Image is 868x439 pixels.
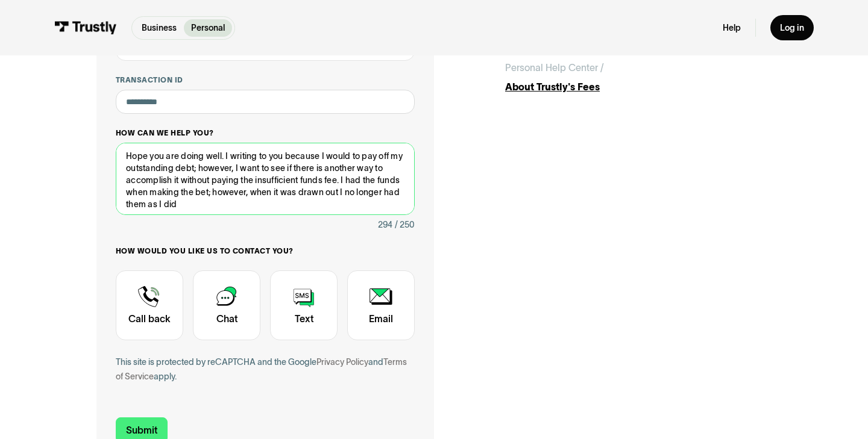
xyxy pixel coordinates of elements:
div: / 250 [395,217,415,232]
a: Privacy Policy [316,357,368,367]
label: How can we help you? [116,128,415,138]
a: Personal [184,19,232,37]
img: Trustly Logo [54,21,117,34]
div: About Trustly's Fees [505,79,772,94]
div: This site is protected by reCAPTCHA and the Google and apply. [116,355,415,384]
label: Transaction ID [116,75,415,85]
a: Business [134,19,184,37]
div: Log in [780,22,804,33]
div: 294 [378,217,392,232]
label: How would you like us to contact you? [116,246,415,256]
a: Help [723,22,741,33]
a: Personal Help Center /About Trustly's Fees [505,60,772,94]
div: Personal Help Center / [505,60,604,75]
p: Business [142,22,177,34]
a: Log in [770,15,814,40]
p: Personal [191,22,225,34]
